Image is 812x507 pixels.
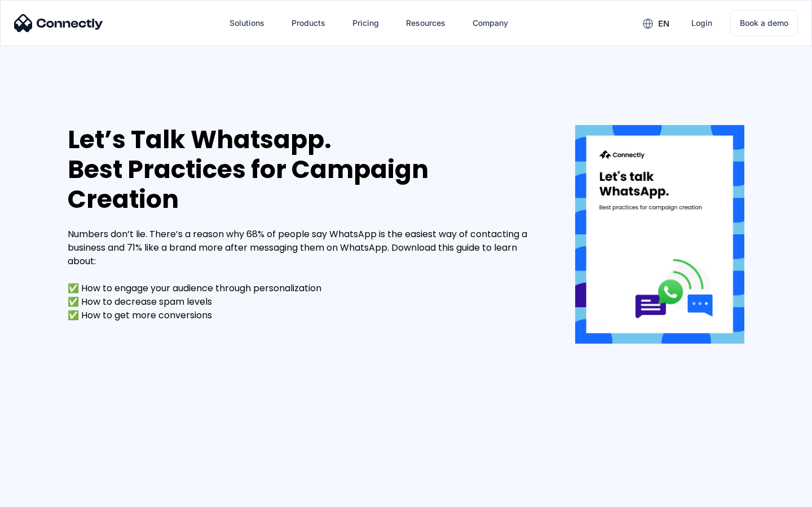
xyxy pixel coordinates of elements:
div: Resources [406,15,445,31]
div: Company [473,15,508,31]
div: en [658,16,669,32]
div: Solutions [230,15,264,31]
div: Let’s Talk Whatsapp. Best Practices for Campaign Creation [68,125,541,214]
a: Login [682,10,721,37]
div: Pricing [352,15,379,31]
div: Numbers don’t lie. There’s a reason why 68% of people say WhatsApp is the easiest way of contacti... [68,228,541,322]
div: Products [292,15,325,31]
a: Book a demo [730,10,798,36]
img: Connectly Logo [14,14,103,32]
aside: Language selected: English [11,487,68,503]
a: Pricing [343,10,388,37]
div: Login [691,15,712,31]
ul: Language list [23,487,68,503]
